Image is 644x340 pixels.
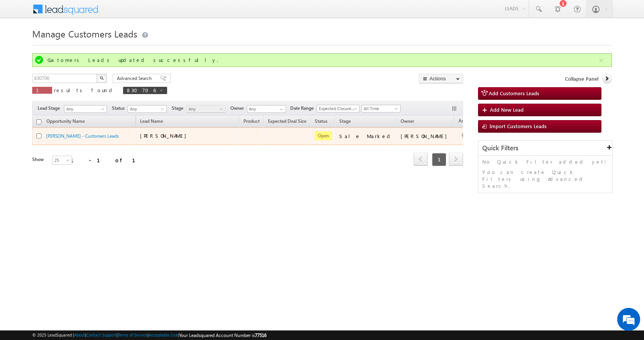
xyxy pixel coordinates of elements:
[53,157,73,164] span: 25
[149,332,178,337] a: Acceptable Use
[247,105,286,113] input: Type to Search
[52,156,72,165] a: 25
[362,105,398,112] span: All Time
[339,118,351,124] span: Stage
[419,74,463,83] button: Actions
[315,131,332,140] span: Open
[565,75,598,82] span: Collapse Panel
[117,75,154,82] span: Advanced Search
[43,117,89,127] a: Opportunity Name
[48,57,598,63] div: Customers Leads updated successfully.
[243,118,260,124] span: Product
[317,105,360,112] a: Expected Closure Date
[74,332,85,337] a: About
[401,133,451,140] div: [PERSON_NAME]
[38,105,63,112] span: Lead Stage
[449,153,463,166] a: next
[100,76,103,80] img: Search
[64,106,104,112] span: Any
[490,123,547,129] span: Import Customers Leads
[36,119,41,124] input: Check all records
[36,87,48,93] span: 1
[126,4,144,22] div: Minimize live chat window
[311,117,331,127] a: Status
[339,133,393,140] div: Sale Marked
[414,153,428,166] span: prev
[10,71,140,229] textarea: Type your message and hit 'Enter'
[118,332,148,337] a: Terms of Service
[46,133,119,139] a: [PERSON_NAME] - Customers Leads
[264,117,310,127] a: Expected Deal Size
[401,118,414,124] span: Owner
[455,117,478,127] span: Actions
[489,90,539,96] span: Add Customers Leads
[255,332,266,338] span: 77516
[187,106,223,112] span: Any
[276,106,285,113] a: Show All Items
[478,141,612,156] div: Quick Filters
[230,105,247,112] span: Owner
[449,153,463,166] span: next
[64,105,107,113] a: Any
[54,87,115,93] span: results found
[86,332,117,337] a: Contact Support
[317,105,357,112] span: Expected Closure Date
[128,106,164,112] span: Any
[46,118,85,124] span: Opportunity Name
[136,117,167,127] span: Lead Name
[140,132,190,139] span: [PERSON_NAME]
[268,118,306,124] span: Expected Deal Size
[186,105,225,113] a: Any
[104,236,139,246] em: Start Chat
[32,28,137,40] span: Manage Customers Leads
[112,105,128,112] span: Status
[490,106,524,113] span: Add New Lead
[13,40,32,50] img: d_60004797649_company_0_60004797649
[179,332,266,338] span: Your Leadsquared Account Number is
[71,156,145,164] div: 1 - 1 of 1
[482,169,608,189] p: You can create Quick Filters using Advanced Search.
[361,105,401,112] a: All Time
[290,105,317,112] span: Date Range
[40,40,129,50] div: Chat with us now
[414,153,428,166] a: prev
[482,158,608,165] p: No Quick Filter added yet!
[335,117,355,127] a: Stage
[127,87,156,93] span: 830706
[128,105,167,113] a: Any
[432,153,446,166] span: 1
[32,156,46,163] div: Show
[172,105,186,112] span: Stage
[32,332,266,339] span: © 2025 LeadSquared | | | | |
